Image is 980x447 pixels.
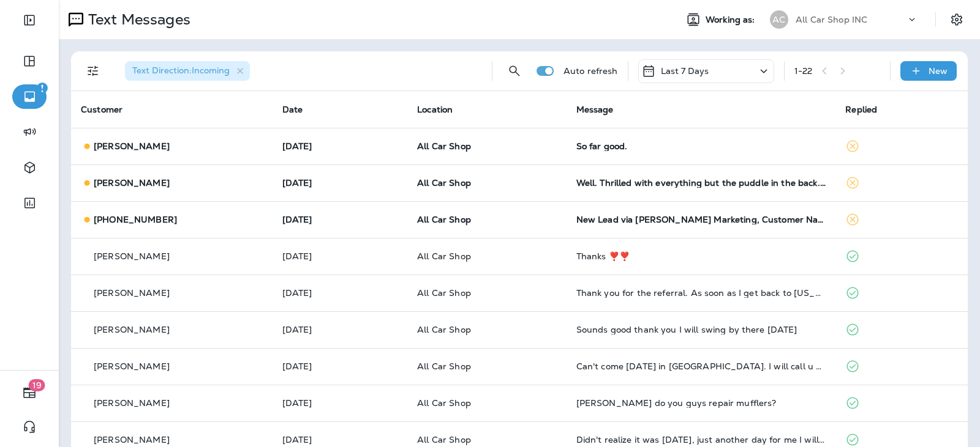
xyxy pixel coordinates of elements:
[12,380,47,405] button: 19
[29,379,45,391] span: 19
[576,141,826,151] div: So far good.
[661,66,709,76] p: Last 7 Days
[576,104,614,115] span: Message
[94,398,170,408] p: [PERSON_NAME]
[83,10,190,29] p: Text Messages
[576,435,826,445] div: Didn't realize it was Labor Day, just another day for me I will call to schedule them thanks
[502,59,527,83] button: Search Messages
[81,104,123,115] span: Customer
[282,325,398,334] p: Aug 28, 2025 10:01 PM
[706,15,758,25] span: Working as:
[12,8,47,32] button: Expand Sidebar
[576,215,826,224] div: New Lead via Merrick Marketing, Customer Name: Jeffrey M., Contact info: 3216246624, Job Info: no...
[94,288,170,298] p: [PERSON_NAME]
[576,361,826,371] div: Can't come tomorrow in celebration hospital. I will call u when I get back
[417,251,471,262] span: All Car Shop
[94,251,170,261] p: [PERSON_NAME]
[94,141,170,151] p: [PERSON_NAME]
[417,324,471,335] span: All Car Shop
[94,215,177,224] p: [PHONE_NUMBER]
[563,66,618,76] p: Auto refresh
[770,10,788,29] div: AC
[132,65,230,76] span: Text Direction : Incoming
[282,178,398,188] p: Aug 31, 2025 06:30 PM
[576,325,826,334] div: Sounds good thank you I will swing by there tomorrow
[576,178,826,188] div: Well. Thrilled with everything but the puddle in the back. Kind of confused by that, since you we...
[282,288,398,298] p: Aug 29, 2025 08:28 AM
[576,251,826,261] div: Thanks ❣️❣️
[94,178,170,188] p: [PERSON_NAME]
[417,177,471,188] span: All Car Shop
[282,141,398,151] p: Aug 31, 2025 07:21 PM
[81,59,105,83] button: Filters
[845,104,877,115] span: Replied
[417,214,471,225] span: All Car Shop
[417,104,453,115] span: Location
[94,361,170,371] p: [PERSON_NAME]
[417,434,471,445] span: All Car Shop
[417,287,471,298] span: All Car Shop
[125,61,250,81] div: Text Direction:Incoming
[282,361,398,371] p: Aug 27, 2025 10:05 AM
[417,361,471,372] span: All Car Shop
[282,104,303,115] span: Date
[417,397,471,408] span: All Car Shop
[417,141,471,152] span: All Car Shop
[282,251,398,261] p: Aug 29, 2025 11:25 AM
[282,215,398,224] p: Aug 30, 2025 06:08 AM
[576,398,826,408] div: Joe do you guys repair mufflers?
[282,435,398,445] p: Aug 25, 2025 12:07 PM
[94,435,170,445] p: [PERSON_NAME]
[794,66,813,76] div: 1 - 22
[576,288,826,298] div: Thank you for the referral. As soon as I get back to Florida I will set up an appointment with yo...
[282,398,398,408] p: Aug 26, 2025 07:03 PM
[94,325,170,334] p: [PERSON_NAME]
[796,15,867,24] p: All Car Shop INC
[929,66,948,76] p: New
[946,9,968,31] button: Settings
